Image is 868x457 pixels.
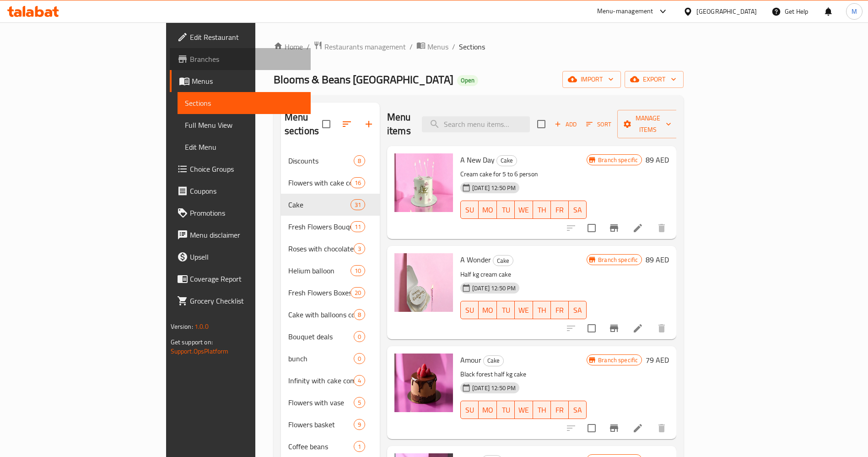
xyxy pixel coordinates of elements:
[632,323,643,334] a: Edit menu item
[350,177,365,188] div: items
[533,401,551,419] button: TH
[171,321,193,332] span: Version:
[460,169,587,180] p: Cream cake for 5 to 6 person
[518,403,529,417] span: WE
[646,253,669,266] h6: 89 AED
[354,375,365,386] div: items
[594,156,642,164] span: Branch specific
[185,98,304,109] span: Sections
[515,401,533,419] button: WE
[281,172,380,194] div: Flowers with cake combo16
[482,203,493,217] span: MO
[580,117,617,131] span: Sort items
[288,221,350,232] div: Fresh Flowers Bouquet
[569,201,587,219] button: SA
[192,76,304,87] span: Menus
[281,216,380,238] div: Fresh Flowers Bouquet11
[460,153,495,167] span: A New Day
[625,113,671,136] span: Manage items
[288,243,354,254] span: Roses with chocolate
[288,397,354,408] span: Flowers with vase
[464,403,475,417] span: SU
[569,401,587,419] button: SA
[497,301,515,319] button: TU
[537,304,547,317] span: TH
[482,304,493,317] span: MO
[586,119,611,130] span: Sort
[572,203,583,217] span: SA
[170,202,311,224] a: Promotions
[603,417,625,439] button: Branch-specific-item
[501,304,511,317] span: TU
[497,201,515,219] button: TU
[555,403,565,417] span: FR
[582,419,601,438] span: Select to update
[354,243,365,254] div: items
[190,185,304,196] span: Coupons
[551,117,580,131] button: Add
[460,253,491,267] span: A Wonder
[469,384,519,392] span: [DATE] 12:50 PM
[551,301,569,319] button: FR
[354,420,365,429] span: 9
[354,155,365,166] div: items
[170,268,311,290] a: Coverage Report
[351,267,365,275] span: 10
[351,201,365,209] span: 31
[190,295,304,306] span: Grocery Checklist
[317,114,336,134] span: Select all sections
[632,74,676,85] span: export
[281,194,380,216] div: Cake31
[410,41,413,52] li: /
[288,353,354,364] div: bunch
[555,203,565,217] span: FR
[594,356,642,365] span: Branch specific
[350,287,365,298] div: items
[350,265,365,276] div: items
[354,441,365,452] div: items
[464,304,475,317] span: SU
[632,223,643,234] a: Edit menu item
[190,251,304,262] span: Upsell
[351,288,365,297] span: 20
[288,331,354,342] div: Bouquet deals
[288,419,354,430] span: Flowers basket
[178,136,311,158] a: Edit Menu
[562,71,621,88] button: import
[469,284,519,293] span: [DATE] 12:50 PM
[460,269,587,280] p: Half kg cream cake
[171,345,229,357] a: Support.OpsPlatform
[178,92,311,114] a: Sections
[354,398,365,407] span: 5
[190,229,304,240] span: Menu disclaimer
[387,110,411,138] h2: Menu items
[358,113,380,135] button: Add section
[457,75,478,86] div: Open
[351,223,365,231] span: 11
[501,403,511,417] span: TU
[551,401,569,419] button: FR
[288,441,354,452] span: Coffee beans
[459,41,485,52] span: Sections
[351,179,365,187] span: 16
[288,265,350,276] span: Helium balloon
[171,336,213,348] span: Get support on:
[288,155,354,166] div: Discounts
[469,184,519,192] span: [DATE] 12:50 PM
[281,150,380,172] div: Discounts8
[518,304,529,317] span: WE
[288,177,350,188] span: Flowers with cake combo
[394,153,453,212] img: A New Day
[651,317,673,339] button: delete
[288,199,350,210] span: Cake
[570,74,614,85] span: import
[651,417,673,439] button: delete
[354,376,365,385] span: 4
[497,401,515,419] button: TU
[281,260,380,282] div: Helium balloon10
[288,287,350,298] span: Fresh Flowers Boxes
[551,201,569,219] button: FR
